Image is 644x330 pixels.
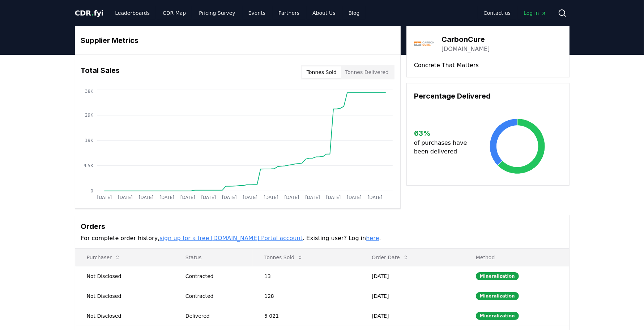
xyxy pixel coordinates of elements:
[91,9,94,17] span: .
[201,195,216,200] tspan: [DATE]
[368,195,383,200] tspan: [DATE]
[302,66,341,78] button: Tonnes Sold
[185,273,247,280] div: Contracted
[159,235,303,242] a: sign up for a free [DOMAIN_NAME] Portal account
[109,6,365,19] nav: Main
[109,6,155,19] a: Leaderboards
[75,286,174,306] td: Not Disclosed
[81,35,394,46] h3: Supplier Metrics
[442,34,490,45] h3: CarbonCure
[81,250,126,265] button: Purchaser
[185,312,247,320] div: Delivered
[81,65,120,79] h3: Total Sales
[243,6,271,19] a: Events
[243,195,257,200] tspan: [DATE]
[259,250,309,265] button: Tonnes Sold
[193,6,241,19] a: Pricing Survey
[414,128,473,139] h3: 63 %
[347,195,362,200] tspan: [DATE]
[75,266,174,286] td: Not Disclosed
[85,113,93,118] tspan: 29K
[75,306,174,326] td: Not Disclosed
[75,8,104,18] a: CDR.fyi
[326,195,341,200] tspan: [DATE]
[518,6,552,19] a: Log in
[478,6,552,19] nav: Main
[180,195,195,200] tspan: [DATE]
[81,234,563,243] p: For complete order history, . Existing user? Log in .
[414,139,473,156] p: of purchases have been delivered
[524,9,546,17] span: Log in
[366,250,414,265] button: Order Date
[360,266,464,286] td: [DATE]
[366,235,379,242] a: here
[343,6,366,19] a: Blog
[185,292,247,300] div: Contracted
[307,6,341,19] a: About Us
[341,66,393,78] button: Tonnes Delivered
[253,306,360,326] td: 5 021
[84,163,94,168] tspan: 9.5K
[284,195,299,200] tspan: [DATE]
[476,292,519,300] div: Mineralization
[414,91,562,101] h3: Percentage Delivered
[90,188,93,194] tspan: 0
[360,286,464,306] td: [DATE]
[180,254,247,261] p: Status
[264,195,278,200] tspan: [DATE]
[476,272,519,280] div: Mineralization
[118,195,133,200] tspan: [DATE]
[81,221,563,232] h3: Orders
[305,195,320,200] tspan: [DATE]
[138,195,153,200] tspan: [DATE]
[476,312,519,320] div: Mineralization
[442,45,490,53] a: [DOMAIN_NAME]
[75,9,104,17] span: CDR fyi
[253,286,360,306] td: 128
[414,61,562,70] p: Concrete That Matters
[478,6,516,19] a: Contact us
[97,195,112,200] tspan: [DATE]
[273,6,305,19] a: Partners
[222,195,237,200] tspan: [DATE]
[470,254,563,261] p: Method
[85,138,93,143] tspan: 19K
[159,195,174,200] tspan: [DATE]
[85,89,93,94] tspan: 38K
[157,6,192,19] a: CDR Map
[253,266,360,286] td: 13
[414,34,434,54] img: CarbonCure-logo
[360,306,464,326] td: [DATE]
